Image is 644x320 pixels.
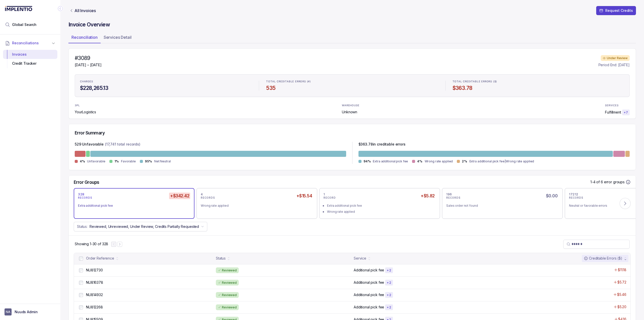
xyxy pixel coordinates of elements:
[80,159,85,163] p: 4%
[216,256,226,261] div: Status
[605,8,633,13] p: Request Credits
[68,21,636,28] h4: Invoice Overview
[387,305,391,309] p: + 2
[327,209,435,214] div: Wrong rate applied
[425,159,453,164] p: Wrong rate applied
[624,111,628,115] p: + 7
[74,222,207,231] button: Status:Reviewed, Unreviewed, Under Review, Credits Partially Requested
[446,192,452,196] p: 196
[387,281,391,285] p: + 2
[354,305,384,310] p: Additional pick fee
[121,159,136,164] p: Favorable
[462,159,467,163] p: 2%
[79,257,83,261] input: checkbox-checkbox
[117,242,122,247] button: Next Page
[7,59,53,68] div: Credit Tracker
[584,256,622,261] div: Creditable Errors ($)
[354,268,384,273] p: Additional pick fee
[263,77,441,95] li: Statistic TOTAL CREDITABLE ERRORS (#)
[598,62,630,67] p: Period End: [DATE]
[75,142,104,148] p: 529 Unfavorable
[75,130,105,136] h5: Error Summary
[104,34,132,40] p: Services Detail
[354,292,384,297] p: Additional pick fee
[78,196,92,199] p: RECORDS
[342,110,357,115] p: Unknown
[68,33,101,43] li: Tab Reconciliation
[114,159,119,163] p: 1%
[295,193,313,199] h5: +$15.54
[596,6,636,15] button: Request Credits
[446,203,554,208] div: Sales order not found
[216,267,239,273] div: Reviewed
[216,304,239,310] div: Reviewed
[324,196,336,199] p: RECORD
[417,159,422,163] p: 4%
[5,308,56,315] button: User initialsNuuds Admin
[79,293,83,297] input: checkbox-checkbox
[201,203,309,208] div: Wrong rate applied
[201,192,203,196] p: 4
[86,280,103,285] p: NU816378
[216,280,239,286] div: Reviewed
[80,80,93,83] p: CHARGES
[7,50,53,59] div: Invoices
[105,142,140,148] p: (17,741 total records)
[617,280,626,285] p: $5.72
[605,110,621,115] p: Fulfillment
[324,192,325,196] p: 1
[469,159,534,164] p: Extra additional pick fee|Wrong rate applied
[420,193,436,199] h5: +$5.82
[75,241,108,246] div: Remaining page entries
[327,203,435,208] div: Extra additional pick fee
[216,292,239,298] div: Reviewed
[57,6,63,12] div: Collapse Icon
[387,293,391,297] p: + 2
[77,224,88,229] p: Status:
[601,55,630,61] div: Under Review
[78,192,85,196] p: 328
[78,203,186,208] div: Extra additional pick fee
[86,292,103,297] p: NU814932
[605,104,618,107] p: SERVICES
[364,159,371,163] p: 94%
[75,241,108,246] p: Showing 1-30 of 328
[12,41,39,46] span: Reconciliations
[617,304,626,309] p: $5.20
[354,256,366,261] div: Service
[90,224,199,229] p: Reviewed, Unreviewed, Under Review, Credits Partially Requested
[373,159,408,164] p: Extra additional pick fee
[453,80,497,83] p: TOTAL CREDITABLE ERRORS ($)
[75,55,102,62] h4: #3089
[75,62,102,67] p: [DATE] – [DATE]
[5,308,12,315] span: User initials
[75,104,88,107] p: 3PL
[618,267,626,272] p: $11.18
[68,33,636,43] ul: Tab Group
[79,268,83,272] input: checkbox-checkbox
[617,292,626,297] p: $5.46
[86,268,103,273] p: NU812730
[342,104,359,107] p: WAREHOUSE
[79,305,83,309] input: checkbox-checkbox
[590,180,604,185] p: 1-4 of 6
[80,85,252,92] h4: $228,265.13
[201,196,215,199] p: RECORDS
[86,305,103,310] p: NU812268
[74,180,99,185] h5: Error Groups
[74,8,96,13] p: All Invoices
[75,110,96,115] p: YourLogistics
[569,196,583,199] p: RECORDS
[15,309,37,314] p: Nuuds Admin
[86,256,114,261] div: Order Reference
[169,193,190,199] h5: +$342.42
[154,159,171,164] p: Net Neutral
[354,280,384,285] p: Additional pick fee
[453,85,624,92] h4: $363.78
[450,77,627,95] li: Statistic TOTAL CREDITABLE ERRORS ($)
[12,22,36,27] span: Global Search
[358,142,406,148] p: $ 363.78 in creditable errors
[569,192,578,196] p: 17212
[145,159,152,163] p: 95%
[604,180,625,185] p: error groups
